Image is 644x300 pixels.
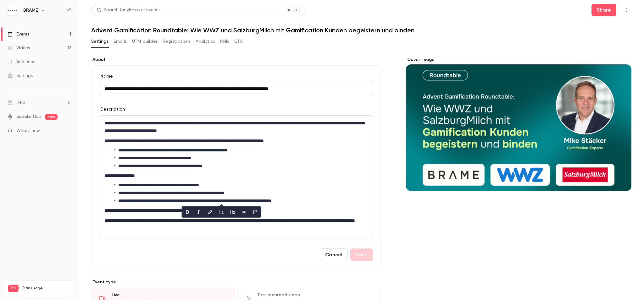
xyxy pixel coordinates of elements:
img: BRAME [8,5,18,15]
h6: BRAME [23,7,38,14]
button: Cancel [320,248,348,261]
section: description [99,115,373,238]
li: help-dropdown-opener [8,99,71,106]
iframe: Noticeable Trigger [64,128,71,134]
label: About [91,57,381,63]
span: Help [16,99,25,106]
button: Emails [114,36,127,46]
div: Live [112,292,227,298]
button: italic [194,207,204,217]
div: Search for videos or events [97,7,159,14]
button: Polls [220,36,229,46]
a: SpeakerHub [16,113,41,120]
div: Audience [8,59,36,65]
button: bold [182,207,192,217]
span: new [45,114,58,120]
span: Pro [8,285,19,292]
button: Share [591,4,616,16]
label: Name [99,73,373,79]
div: Events [8,31,29,37]
button: Registrations [163,36,191,46]
button: CTA [234,36,243,46]
div: Pre-recorded video [258,292,373,298]
button: link [205,207,215,217]
div: editor [99,116,373,238]
button: blockquote [250,207,260,217]
button: UTM builder [132,36,158,46]
label: Cover image [406,57,631,63]
button: Analytics [196,36,215,46]
label: Description [99,106,125,112]
h1: Advent Gamification Roundtable: Wie WWZ und SalzburgMilch mit Gamification Kunden begeistern und ... [91,26,631,34]
span: Plan usage [22,286,71,291]
div: Videos [8,45,30,51]
button: Settings [91,36,108,46]
span: What's new [16,128,40,134]
div: Settings [8,73,33,79]
section: Cover image [406,57,631,191]
p: Event type [91,279,381,285]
